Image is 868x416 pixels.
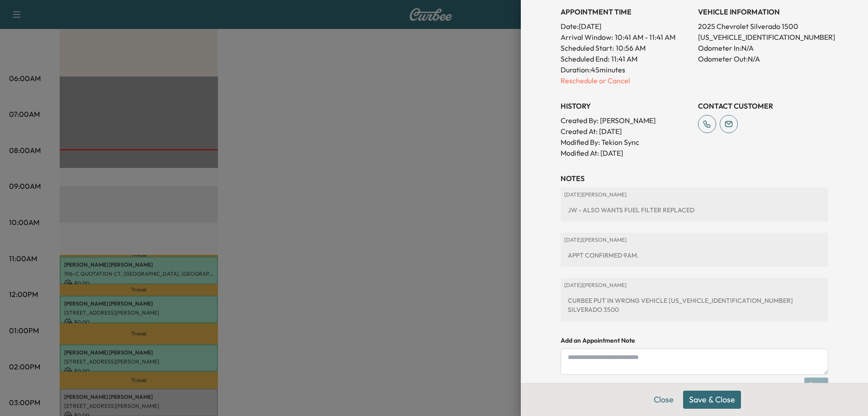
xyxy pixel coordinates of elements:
[698,43,828,53] p: Odometer In: N/A
[698,6,828,17] h3: VEHICLE INFORMATION
[561,148,691,158] p: Modified At : [DATE]
[698,21,828,32] p: 2025 Chevrolet Silverado 1500
[561,21,691,32] p: Date: [DATE]
[648,391,679,409] button: Close
[561,137,691,148] p: Modified By : Tekion Sync
[561,115,691,126] p: Created By : [PERSON_NAME]
[564,236,825,244] p: [DATE] | [PERSON_NAME]
[564,282,825,289] p: [DATE] | [PERSON_NAME]
[564,292,825,318] div: CURBEE PUT IN WRONG VEHICLE [US_VEHICLE_IDENTIFICATION_NUMBER] SILVERADO 3500
[616,43,646,53] p: 10:56 AM
[698,32,828,43] p: [US_VEHICLE_IDENTIFICATION_NUMBER]
[561,75,691,86] p: Reschedule or Cancel
[683,391,741,409] button: Save & Close
[615,32,675,43] span: 10:41 AM - 11:41 AM
[698,100,828,111] h3: CONTACT CUSTOMER
[561,336,828,345] h4: Add an Appointment Note
[564,191,825,198] p: [DATE] | [PERSON_NAME]
[561,126,691,137] p: Created At : [DATE]
[564,202,825,218] div: JW - ALSO WANTS FUEL FILTER REPLACED
[564,247,825,263] div: APPT CONFIRMED 9AM.
[561,32,691,43] p: Arrival Window:
[561,53,609,64] p: Scheduled End:
[561,6,691,17] h3: APPOINTMENT TIME
[698,53,828,64] p: Odometer Out: N/A
[611,53,637,64] p: 11:41 AM
[561,64,691,75] p: Duration: 45 minutes
[561,43,614,53] p: Scheduled Start:
[561,100,691,111] h3: History
[561,173,828,184] h3: NOTES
